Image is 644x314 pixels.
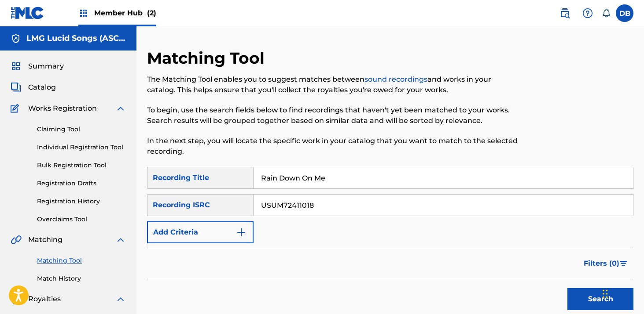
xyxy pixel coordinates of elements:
[37,197,126,206] a: Registration History
[94,8,156,18] span: Member Hub
[11,7,44,19] img: MLC Logo
[11,82,56,93] a: CatalogCatalog
[37,125,126,134] a: Claiming Tool
[147,74,522,95] p: The Matching Tool enables you to suggest matches between and works in your catalog. This helps en...
[600,272,644,314] iframe: Chat Widget
[147,105,522,126] p: To begin, use the search fields below to find recordings that haven't yet been matched to your wo...
[26,33,126,43] h5: LMG Lucid Songs (ASCAP)
[616,4,633,22] div: User Menu
[579,4,596,22] div: Help
[556,4,574,22] a: Public Search
[37,215,126,224] a: Overclaims Tool
[11,61,21,72] img: Summary
[115,103,126,114] img: expand
[37,274,126,283] a: Match History
[147,9,156,17] span: (2)
[236,227,247,238] img: 9d2ae6d4665cec9f34b9.svg
[619,195,644,265] iframe: Resource Center
[147,221,254,243] button: Add Criteria
[582,8,593,18] img: help
[147,48,269,68] h2: Matching Tool
[115,235,126,245] img: expand
[11,103,22,114] img: Works Registration
[37,161,126,170] a: Bulk Registration Tool
[28,103,97,114] span: Works Registration
[364,75,427,83] a: sound recordings
[603,281,608,307] div: Drag
[602,9,611,18] div: Notifications
[578,253,633,274] button: Filters (0)
[11,61,64,72] a: SummarySummary
[78,8,89,18] img: Top Rightsholders
[584,258,619,269] span: Filters ( 0 )
[37,143,126,152] a: Individual Registration Tool
[28,235,63,245] span: Matching
[37,179,126,188] a: Registration Drafts
[11,82,21,93] img: Catalog
[567,288,633,310] button: Search
[11,33,21,44] img: Accounts
[11,235,22,245] img: Matching
[28,82,56,93] span: Catalog
[37,256,126,265] a: Matching Tool
[28,294,61,304] span: Royalties
[559,8,570,18] img: search
[115,294,126,304] img: expand
[147,136,522,157] p: In the next step, you will locate the specific work in your catalog that you want to match to the...
[28,61,64,72] span: Summary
